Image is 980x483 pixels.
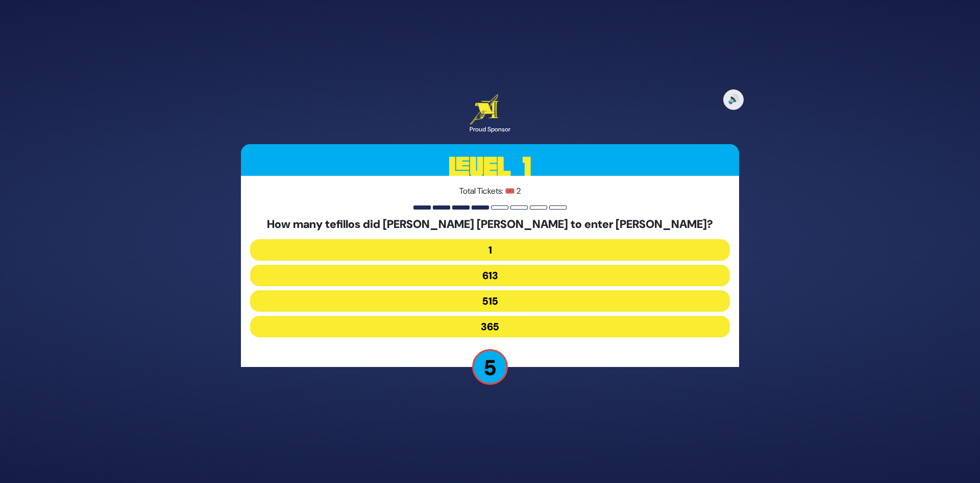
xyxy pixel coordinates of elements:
[470,125,510,134] div: Proud Sponsor
[470,94,499,125] img: Artscroll
[241,144,739,190] h3: Level 1
[250,239,730,261] button: 1
[250,316,730,337] button: 365
[250,265,730,286] button: 613
[472,349,508,385] p: 5
[723,89,744,110] button: 🔊
[250,290,730,312] button: 515
[250,185,730,197] p: Total Tickets: 🎟️ 2
[250,218,730,231] h5: How many tefillos did [PERSON_NAME] [PERSON_NAME] to enter [PERSON_NAME]?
